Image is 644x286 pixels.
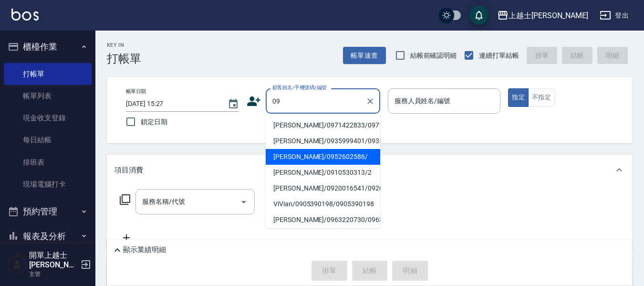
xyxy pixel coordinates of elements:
img: Logo [11,9,39,21]
img: Person [8,255,27,274]
span: 連續打單結帳 [479,51,519,61]
button: Clear [364,95,377,108]
a: 打帳單 [4,63,92,85]
a: 排班表 [4,151,92,173]
li: [PERSON_NAME]/0971422833/0971422833 [266,117,380,133]
a: 每日結帳 [4,129,92,151]
li: [PERSON_NAME]/0910530313/2 [266,165,380,180]
button: 報表及分析 [4,224,92,249]
button: 指定 [508,88,529,107]
li: [PERSON_NAME]/0935999401/0935999401 [266,133,380,149]
label: 顧客姓名/手機號碼/編號 [272,84,327,91]
h5: 開單上越士[PERSON_NAME] [29,251,78,270]
button: 預約管理 [4,199,92,224]
span: 鎖定日期 [141,117,167,127]
label: 帳單日期 [126,88,146,95]
div: 項目消費 [107,155,633,185]
a: 帳單列表 [4,85,92,107]
button: save [469,6,488,25]
p: 顯示業績明細 [123,245,166,255]
li: [PERSON_NAME]/0985405114/null [266,228,380,244]
button: Choose date, selected date is 2025-10-08 [222,93,245,116]
span: 結帳前確認明細 [410,51,457,61]
button: 櫃檯作業 [4,34,92,59]
input: YYYY/MM/DD hh:mm [126,96,218,112]
li: ViVian/0905390198/0905390198 [266,196,380,212]
li: [PERSON_NAME]/0920016541/0920016541 [266,180,380,196]
li: [PERSON_NAME]/0952602586/ [266,149,380,165]
a: 現場電腦打卡 [4,173,92,195]
h2: Key In [107,42,141,48]
h3: 打帳單 [107,52,141,65]
li: [PERSON_NAME]/0963220730/0963220730 [266,212,380,228]
button: 帳單速查 [343,47,386,64]
p: 項目消費 [114,165,143,175]
p: 主管 [29,270,78,278]
a: 現金收支登錄 [4,107,92,129]
button: Open [236,194,251,210]
div: 上越士[PERSON_NAME] [509,10,588,21]
button: 登出 [596,7,633,24]
button: 不指定 [528,88,555,107]
button: 上越士[PERSON_NAME] [493,6,592,25]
